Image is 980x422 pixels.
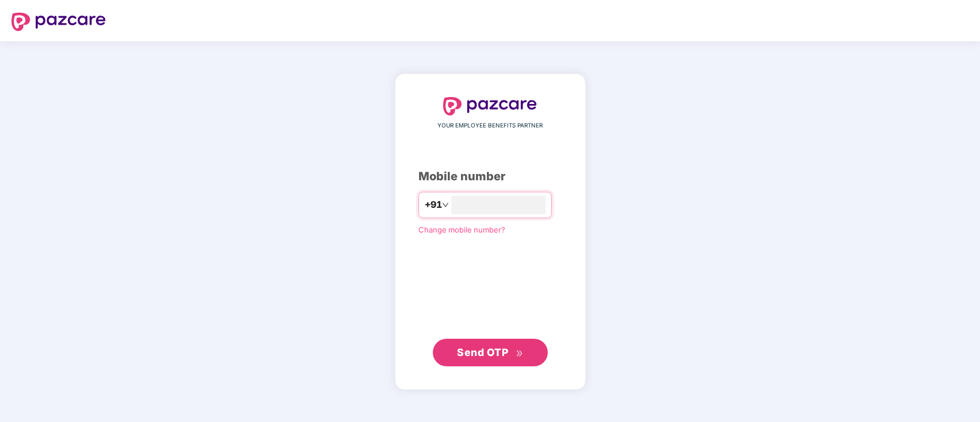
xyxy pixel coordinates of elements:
[433,339,548,366] button: Send OTPdouble-right
[418,225,505,234] a: Change mobile number?
[425,198,442,212] span: +91
[443,97,537,115] img: logo
[11,13,106,31] img: logo
[442,202,449,208] span: down
[457,346,508,358] span: Send OTP
[437,121,543,130] span: YOUR EMPLOYEE BENEFITS PARTNER
[516,350,523,357] span: double-right
[418,168,562,185] div: Mobile number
